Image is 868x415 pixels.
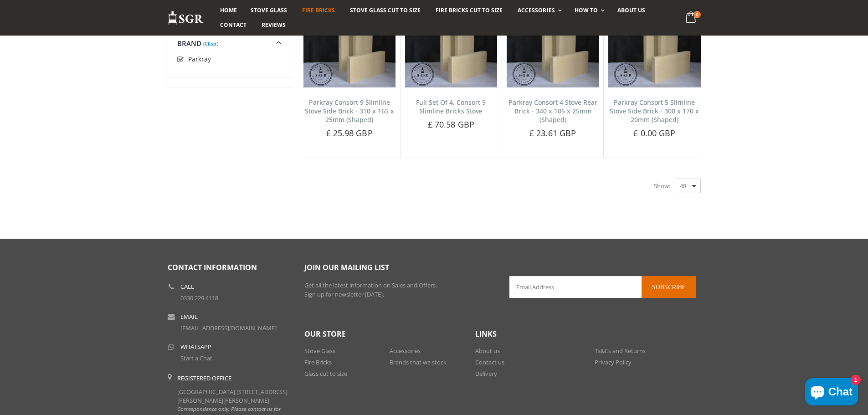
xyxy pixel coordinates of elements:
[568,3,609,18] a: How To
[507,21,599,87] img: Parkray Consort 4 Stove Rear Brick
[610,98,699,124] a: Parkray Consort 5 Slimline Stove Side Brick - 300 x 170 x 20mm (Shaped)
[343,3,427,18] a: Stove Glass Cut To Size
[608,21,700,87] img: Parkray Consort 5 Slimline Stove Side Brick
[244,3,294,18] a: Stove Glass
[642,276,696,298] button: Subscribe
[304,329,346,339] span: Our Store
[682,9,700,27] a: 0
[304,281,496,299] p: Get all the latest information on Sales and Offers. Sign up for newsletter [DATE].
[251,6,287,14] span: Stove Glass
[475,347,500,355] a: About us
[633,128,675,138] span: £ 0.00 GBP
[575,6,598,14] span: How To
[180,344,211,350] b: WhatsApp
[303,21,395,87] img: Parkray Consort 9 Slimline Stove Side Brick
[595,358,632,366] a: Privacy Policy
[350,6,421,14] span: Stove Glass Cut To Size
[475,369,497,378] a: Delivery
[203,42,218,45] a: (Clear)
[304,358,332,366] a: Fire Bricks
[180,314,198,320] b: Email
[475,358,504,366] a: Contact us
[802,378,861,408] inbox-online-store-chat: Shopify online store chat
[180,324,277,332] a: [EMAIL_ADDRESS][DOMAIN_NAME]
[475,329,497,339] span: Links
[255,18,293,32] a: Reviews
[304,369,347,378] a: Glass cut to size
[180,354,212,362] a: Start a Chat
[305,98,394,124] a: Parkray Consort 9 Slimline Stove Side Brick - 310 x 165 x 25mm (Shaped)
[177,39,202,48] span: Brand
[326,128,373,138] span: £ 25.98 GBP
[511,3,566,18] a: Accessories
[168,262,257,272] span: Contact Information
[295,3,342,18] a: Fire Bricks
[168,10,204,26] img: Stove Glass Replacement
[304,262,389,272] span: Join our mailing list
[529,128,576,138] span: £ 23.61 GBP
[188,55,211,63] span: Parkray
[518,6,555,14] span: Accessories
[595,347,646,355] a: Ts&Cs and Returns
[262,21,286,29] span: Reviews
[390,358,447,366] a: Brands that we stock
[428,119,474,130] span: £ 70.58 GBP
[304,347,335,355] a: Stove Glass
[611,3,652,18] a: About us
[220,6,237,14] span: Home
[654,179,670,193] span: Show:
[405,21,497,87] img: Full Set Of 4, Consort 9 Slimline Bricks Stove
[180,284,194,290] b: Call
[508,98,597,124] a: Parkray Consort 4 Stove Rear Brick - 340 x 105 x 25mm (Shaped)
[416,98,486,115] a: Full Set Of 4, Consort 9 Slimline Bricks Stove
[429,3,509,18] a: Fire Bricks Cut To Size
[302,6,335,14] span: Fire Bricks
[220,21,247,29] span: Contact
[213,3,244,18] a: Home
[390,347,421,355] a: Accessories
[213,18,253,32] a: Contact
[693,11,701,18] span: 0
[509,276,696,298] input: Email Address
[177,374,231,382] b: Registered Office
[617,6,645,14] span: About us
[436,6,503,14] span: Fire Bricks Cut To Size
[180,294,218,302] a: 0330 229 4118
